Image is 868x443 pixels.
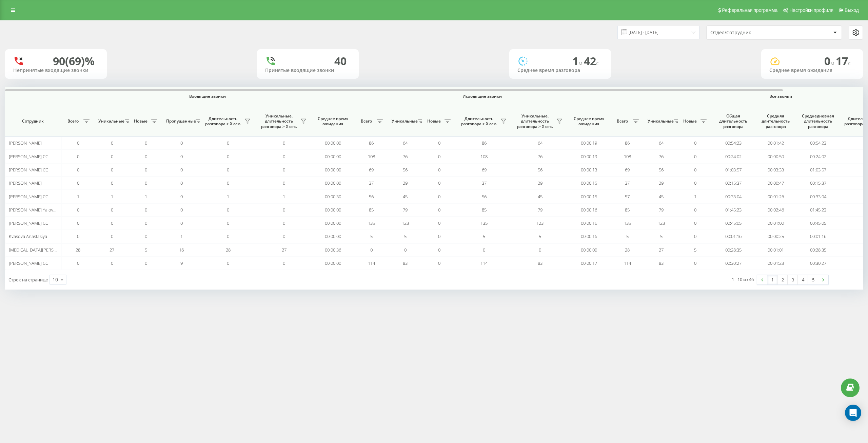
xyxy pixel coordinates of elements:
[368,153,375,160] span: 108
[712,203,754,217] td: 01:45:23
[754,217,797,230] td: 00:01:00
[568,203,610,217] td: 00:00:16
[180,167,183,173] span: 0
[480,220,488,226] span: 135
[77,140,79,146] span: 0
[480,153,488,160] span: 108
[368,260,375,266] span: 114
[9,153,48,160] span: [PERSON_NAME] CC
[180,140,183,146] span: 0
[797,136,839,150] td: 00:54:23
[438,180,440,186] span: 0
[767,275,777,284] a: 1
[77,167,79,173] span: 0
[227,167,229,173] span: 0
[9,207,70,213] span: [PERSON_NAME] Yalovenko CC
[659,193,664,200] span: 45
[754,230,797,243] td: 00:00:25
[227,193,229,200] span: 1
[482,193,487,200] span: 56
[358,118,375,124] span: Всего
[77,260,79,266] span: 0
[9,260,48,266] span: [PERSON_NAME] CC
[754,257,797,270] td: 00:01:23
[438,247,440,253] span: 0
[145,167,147,173] span: 0
[659,247,664,253] span: 27
[166,118,194,124] span: Пропущенные
[797,230,839,243] td: 00:01:16
[9,140,42,146] span: [PERSON_NAME]
[77,207,79,213] span: 0
[64,118,81,124] span: Всего
[53,55,95,68] div: 90 (69)%
[370,94,594,99] span: Исходящие звонки
[483,247,485,253] span: 0
[283,193,285,200] span: 1
[625,140,630,146] span: 86
[145,153,147,160] span: 0
[370,247,373,253] span: 0
[625,167,630,173] span: 69
[754,163,797,177] td: 00:03:33
[797,190,839,203] td: 00:33:04
[369,140,374,146] span: 86
[625,207,630,213] span: 85
[694,247,696,253] span: 5
[227,220,229,226] span: 0
[180,153,183,160] span: 0
[584,54,599,68] span: 42
[9,193,48,200] span: [PERSON_NAME] CC
[754,150,797,163] td: 00:00:50
[754,243,797,257] td: 00:01:01
[568,243,610,257] td: 00:00:00
[312,190,354,203] td: 00:00:30
[111,167,113,173] span: 0
[145,260,147,266] span: 0
[658,220,665,226] span: 123
[145,207,147,213] span: 0
[227,260,229,266] span: 0
[283,167,285,173] span: 0
[403,260,408,266] span: 83
[283,153,285,160] span: 0
[754,190,797,203] td: 00:01:26
[797,203,839,217] td: 01:45:23
[482,140,487,146] span: 86
[404,247,407,253] span: 0
[227,153,229,160] span: 0
[682,118,698,124] span: Новые
[808,275,818,284] a: 5
[403,207,408,213] span: 79
[111,220,113,226] span: 0
[145,247,147,253] span: 5
[722,7,777,13] span: Реферальная программа
[717,113,749,129] span: Общая длительность разговора
[180,233,183,239] span: 1
[659,140,664,146] span: 64
[712,190,754,203] td: 00:33:04
[712,163,754,177] td: 01:03:57
[13,68,99,73] div: Непринятые входящие звонки
[403,167,408,173] span: 56
[111,193,113,200] span: 1
[480,260,488,266] span: 114
[710,30,791,36] div: Отдел/Сотрудник
[438,167,440,173] span: 0
[797,243,839,257] td: 00:28:35
[482,180,487,186] span: 37
[614,118,631,124] span: Всего
[404,233,407,239] span: 5
[694,233,696,239] span: 0
[312,217,354,230] td: 00:00:00
[797,217,839,230] td: 00:45:05
[802,113,834,129] span: Среднедневная длительность разговора
[77,233,79,239] span: 0
[145,193,147,200] span: 1
[369,180,374,186] span: 37
[797,150,839,163] td: 00:24:02
[368,220,375,226] span: 135
[515,113,554,129] span: Уникальные, длительность разговора > Х сек.
[824,54,836,68] span: 0
[438,233,440,239] span: 0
